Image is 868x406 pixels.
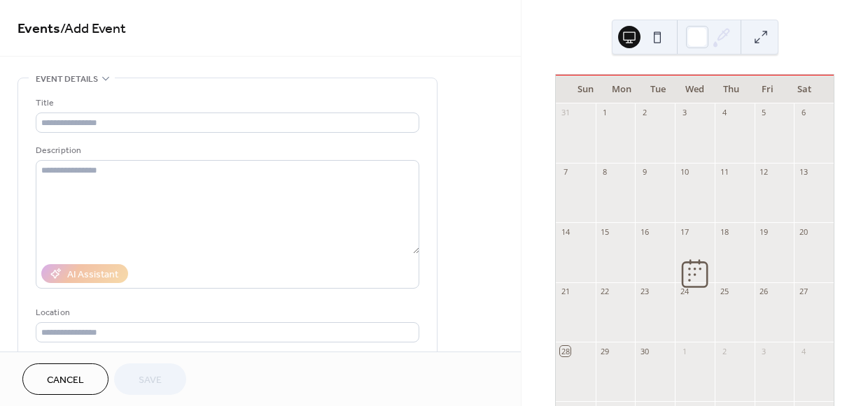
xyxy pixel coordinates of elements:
[560,167,570,177] div: 7
[36,143,416,158] div: Description
[47,373,84,388] span: Cancel
[798,167,808,177] div: 13
[759,346,769,356] div: 3
[679,226,689,237] div: 17
[600,226,610,237] div: 15
[603,75,640,103] div: Mon
[719,108,729,118] div: 4
[798,226,808,237] div: 20
[600,167,610,177] div: 8
[713,75,750,103] div: Thu
[759,287,769,297] div: 26
[22,363,108,395] button: Cancel
[759,167,769,177] div: 12
[719,167,729,177] div: 11
[17,15,60,43] a: Events
[786,75,822,103] div: Sat
[798,108,808,118] div: 6
[600,108,610,118] div: 1
[798,346,808,356] div: 4
[639,108,650,118] div: 2
[719,226,729,237] div: 18
[750,75,786,103] div: Fri
[719,346,729,356] div: 2
[679,167,689,177] div: 10
[640,75,676,103] div: Tue
[560,287,570,297] div: 21
[639,226,650,237] div: 16
[36,72,98,87] span: Event details
[560,108,570,118] div: 31
[719,287,729,297] div: 25
[560,226,570,237] div: 14
[759,108,769,118] div: 5
[679,346,689,356] div: 1
[679,287,689,297] div: 24
[36,96,416,110] div: Title
[60,15,126,43] span: / Add Event
[639,287,650,297] div: 23
[679,108,689,118] div: 3
[639,167,650,177] div: 9
[36,305,416,320] div: Location
[676,75,713,103] div: Wed
[600,346,610,356] div: 29
[600,287,610,297] div: 22
[798,287,808,297] div: 27
[639,346,650,356] div: 30
[560,346,570,356] div: 28
[759,226,769,237] div: 19
[567,75,603,103] div: Sun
